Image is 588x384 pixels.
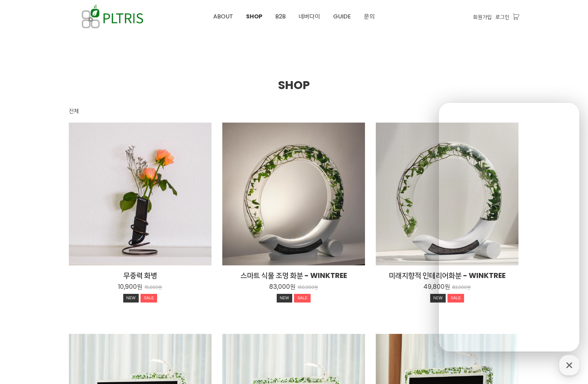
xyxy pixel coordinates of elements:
[299,12,320,21] span: 네버다이
[298,285,318,290] p: 160,000원
[439,103,579,352] iframe: Channel chat
[269,0,292,33] a: B2B
[327,0,357,33] a: GUIDE
[292,0,327,33] a: 네버다이
[144,285,162,290] p: 15,000원
[246,12,262,21] span: SHOP
[269,283,295,291] p: 83,000원
[123,294,139,303] div: NEW
[240,0,269,33] a: SHOP
[69,107,79,115] div: 전체
[376,270,518,304] a: 미래지향적 인테리어화분 - WINKTREE 49,800원 83,000원 NEWSALE
[364,12,375,21] span: 문의
[222,270,365,304] a: 스마트 식물 조명 화분 - WINKTREE 83,000원 160,000원 NEWSALE
[423,283,450,291] p: 49,800원
[207,0,240,33] a: ABOUT
[294,294,311,303] div: SALE
[222,270,365,281] h2: 스마트 식물 조명 화분 - WINKTREE
[495,13,509,21] a: 로그인
[473,13,492,21] a: 회원가입
[141,294,157,303] div: SALE
[278,77,310,93] span: SHOP
[277,294,293,303] div: NEW
[333,12,351,21] span: GUIDE
[275,12,286,21] span: B2B
[376,270,518,281] h2: 미래지향적 인테리어화분 - WINKTREE
[357,0,381,33] a: 문의
[213,12,233,21] span: ABOUT
[69,270,211,304] a: 무중력 화병 10,900원 15,000원 NEWSALE
[118,283,142,291] p: 10,900원
[69,270,211,281] h2: 무중력 화병
[430,294,446,303] div: NEW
